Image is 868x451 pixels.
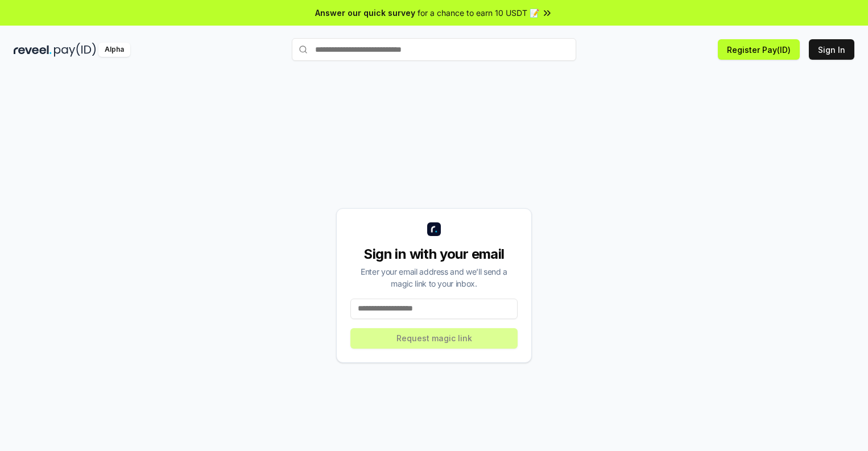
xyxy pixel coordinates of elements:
div: Enter your email address and we’ll send a magic link to your inbox. [350,266,518,289]
button: Sign In [809,39,854,60]
div: Alpha [98,43,130,57]
button: Register Pay(ID) [718,39,800,60]
img: pay_id [54,43,96,57]
span: for a chance to earn 10 USDT 📝 [418,7,539,19]
div: Sign in with your email [350,245,518,263]
img: logo_small [427,222,441,236]
span: Answer our quick survey [315,7,415,19]
img: reveel_dark [14,43,52,57]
